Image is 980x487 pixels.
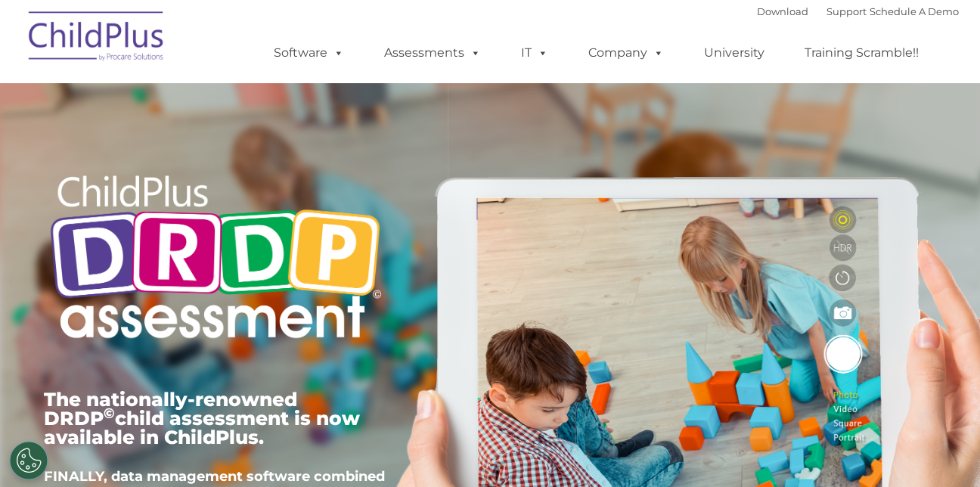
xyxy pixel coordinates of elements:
font: | [757,5,959,17]
img: Copyright - DRDP Logo Light [44,155,387,364]
a: University [689,38,780,68]
a: Training Scramble!! [789,38,934,68]
a: IT [506,38,563,68]
sup: © [104,405,115,422]
a: Support [826,5,867,17]
span: The nationally-renowned DRDP child assessment is now available in ChildPlus. [44,388,360,448]
a: Assessments [369,38,496,68]
a: Company [573,38,679,68]
button: Cookies Settings [10,442,48,479]
a: Download [757,5,808,17]
a: Schedule A Demo [870,5,959,17]
a: Software [259,38,359,68]
img: ChildPlus by Procare Solutions [21,1,172,76]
